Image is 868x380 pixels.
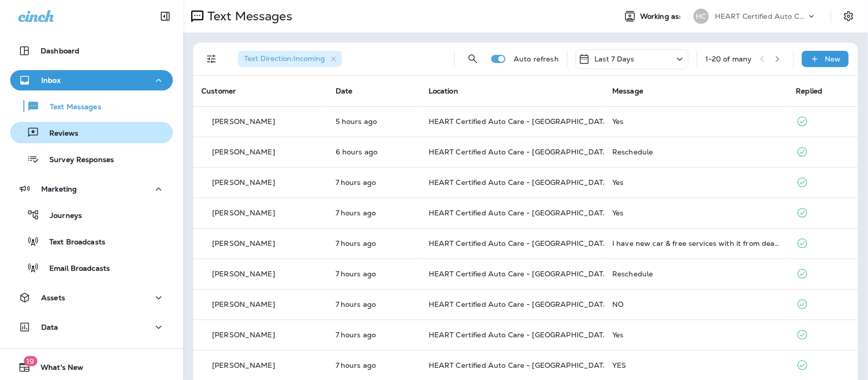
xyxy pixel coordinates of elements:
[39,238,105,247] p: Text Broadcasts
[212,209,275,217] p: [PERSON_NAME]
[840,7,858,25] button: Settings
[336,300,412,308] p: Oct 6, 2025 09:29 AM
[203,9,292,24] p: Text Messages
[612,148,780,156] div: Reschedule
[10,41,173,61] button: Dashboard
[336,270,412,278] p: Oct 6, 2025 09:30 AM
[10,288,173,308] button: Assets
[429,330,611,339] span: HEART Certified Auto Care - [GEOGRAPHIC_DATA]
[694,9,709,24] div: HC
[429,300,611,309] span: HEART Certified Auto Care - [GEOGRAPHIC_DATA]
[336,331,412,339] p: Oct 6, 2025 09:25 AM
[612,86,643,96] span: Message
[39,264,110,274] p: Email Broadcasts
[41,76,61,84] p: Inbox
[10,70,173,90] button: Inbox
[705,55,752,63] div: 1 - 20 of many
[41,47,79,55] p: Dashboard
[39,129,78,139] p: Reviews
[23,356,37,366] span: 19
[41,185,77,193] p: Marketing
[10,257,173,278] button: Email Broadcasts
[429,117,611,126] span: HEART Certified Auto Care - [GEOGRAPHIC_DATA]
[429,269,611,278] span: HEART Certified Auto Care - [GEOGRAPHIC_DATA]
[10,179,173,199] button: Marketing
[212,117,275,125] p: [PERSON_NAME]
[39,155,114,165] p: Survey Responses
[10,96,173,117] button: Text Messages
[201,49,222,69] button: Filters
[429,239,611,248] span: HEART Certified Auto Care - [GEOGRAPHIC_DATA]
[238,51,342,67] div: Text Direction:Incoming
[151,6,179,26] button: Collapse Sidebar
[212,270,275,278] p: [PERSON_NAME]
[212,178,275,186] p: [PERSON_NAME]
[10,231,173,252] button: Text Broadcasts
[612,117,780,125] div: Yes
[612,331,780,339] div: Yes
[10,204,173,226] button: Journeys
[514,55,559,63] p: Auto refresh
[429,147,611,156] span: HEART Certified Auto Care - [GEOGRAPHIC_DATA]
[41,323,58,331] p: Data
[10,122,173,143] button: Reviews
[796,86,823,96] span: Replied
[825,55,841,63] p: New
[715,12,806,20] p: HEART Certified Auto Care
[429,178,611,187] span: HEART Certified Auto Care - [GEOGRAPHIC_DATA]
[336,178,412,186] p: Oct 6, 2025 09:58 AM
[612,209,780,217] div: Yes
[212,361,275,369] p: [PERSON_NAME]
[212,148,275,156] p: [PERSON_NAME]
[640,12,683,21] span: Working as:
[429,208,611,217] span: HEART Certified Auto Care - [GEOGRAPHIC_DATA]
[429,86,458,96] span: Location
[201,86,236,96] span: Customer
[244,54,325,63] span: Text Direction : Incoming
[336,239,412,247] p: Oct 6, 2025 09:35 AM
[463,49,483,69] button: Search Messages
[31,363,83,375] span: What's New
[336,209,412,217] p: Oct 6, 2025 09:39 AM
[612,361,780,369] div: YES
[336,361,412,369] p: Oct 6, 2025 09:17 AM
[612,239,780,247] div: I have new car & free services with it from dealer
[612,270,780,278] div: Reschedule
[40,103,101,112] p: Text Messages
[212,331,275,339] p: [PERSON_NAME]
[10,148,173,170] button: Survey Responses
[41,294,65,302] p: Assets
[429,361,611,370] span: HEART Certified Auto Care - [GEOGRAPHIC_DATA]
[336,86,353,96] span: Date
[212,239,275,247] p: [PERSON_NAME]
[612,300,780,308] div: NO
[212,300,275,308] p: [PERSON_NAME]
[10,357,173,377] button: 19What's New
[336,117,412,125] p: Oct 6, 2025 11:19 AM
[10,317,173,337] button: Data
[594,55,635,63] p: Last 7 Days
[336,148,412,156] p: Oct 6, 2025 10:47 AM
[40,211,82,221] p: Journeys
[612,178,780,186] div: Yes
